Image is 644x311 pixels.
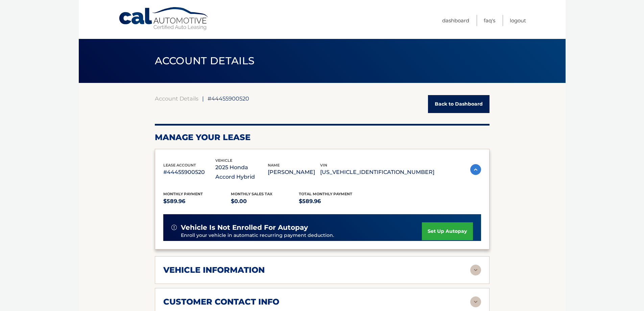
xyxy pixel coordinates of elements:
[320,163,327,168] span: vin
[155,132,490,142] h2: Manage Your Lease
[171,225,177,230] img: alert-white.svg
[163,265,265,275] h2: vehicle information
[155,54,255,67] span: ACCOUNT DETAILS
[299,192,352,196] span: Total Monthly Payment
[470,265,481,275] img: accordion-rest.svg
[320,168,434,177] p: [US_VEHICLE_IDENTIFICATION_NUMBER]
[163,168,216,177] p: #44455900520
[268,168,320,177] p: [PERSON_NAME]
[202,95,204,102] span: |
[155,95,198,102] a: Account Details
[215,163,268,182] p: 2025 Honda Accord Hybrid
[299,197,367,206] p: $589.96
[163,163,196,168] span: lease account
[428,95,490,113] a: Back to Dashboard
[422,222,473,240] a: set up autopay
[215,158,232,163] span: vehicle
[268,163,280,168] span: name
[118,7,210,31] a: Cal Automotive
[470,296,481,307] img: accordion-rest.svg
[163,297,279,307] h2: customer contact info
[163,192,203,196] span: Monthly Payment
[163,197,231,206] p: $589.96
[208,95,249,102] span: #44455900520
[484,15,495,26] a: FAQ's
[231,197,299,206] p: $0.00
[181,223,308,232] span: vehicle is not enrolled for autopay
[510,15,526,26] a: Logout
[470,164,481,175] img: accordion-active.svg
[181,232,422,239] p: Enroll your vehicle in automatic recurring payment deduction.
[231,192,272,196] span: Monthly sales Tax
[442,15,469,26] a: Dashboard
